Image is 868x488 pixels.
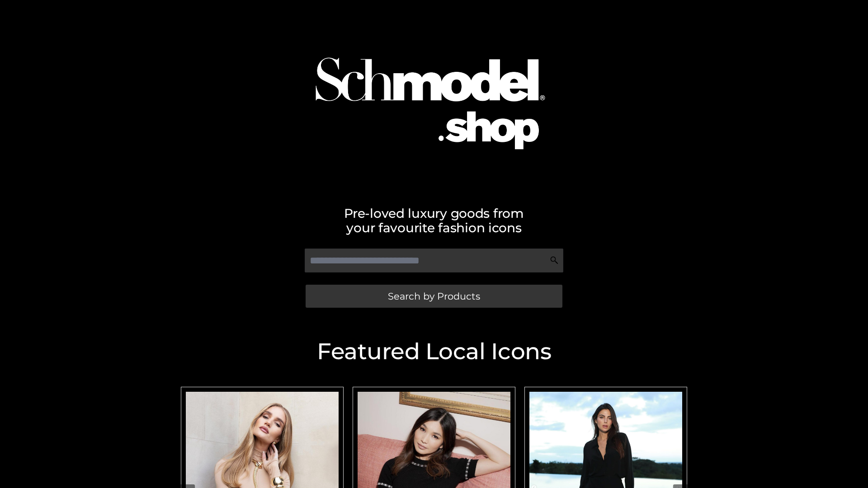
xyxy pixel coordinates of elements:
h2: Pre-loved luxury goods from your favourite fashion icons [176,206,692,235]
a: Search by Products [306,285,562,308]
span: Search by Products [388,291,480,301]
img: Search Icon [550,256,559,265]
h2: Featured Local Icons​ [176,340,692,363]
